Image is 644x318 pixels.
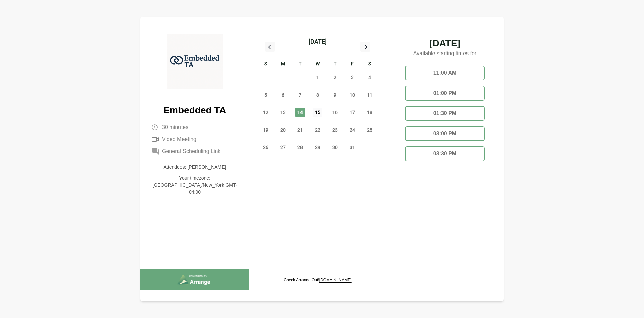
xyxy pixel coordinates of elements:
[365,90,374,100] span: Saturday, October 11, 2025
[295,143,305,152] span: Tuesday, October 28, 2025
[365,108,374,117] span: Saturday, October 18, 2025
[365,125,374,135] span: Saturday, October 25, 2025
[261,125,270,135] span: Sunday, October 19, 2025
[309,60,326,69] div: W
[261,90,270,100] span: Sunday, October 5, 2025
[313,108,322,117] span: Wednesday, October 15, 2025
[291,60,309,69] div: T
[295,108,305,117] span: Tuesday, October 14, 2025
[313,73,322,82] span: Wednesday, October 1, 2025
[348,73,357,82] span: Friday, October 3, 2025
[326,60,344,69] div: T
[348,108,357,117] span: Friday, October 17, 2025
[405,106,485,121] div: 01:30 PM
[295,90,305,100] span: Tuesday, October 7, 2025
[348,90,357,100] span: Friday, October 10, 2025
[330,125,340,135] span: Thursday, October 23, 2025
[313,125,322,135] span: Wednesday, October 22, 2025
[151,175,238,196] p: Your timezone: [GEOGRAPHIC_DATA]/New_York GMT-04:00
[278,125,288,135] span: Monday, October 20, 2025
[274,60,292,69] div: M
[162,147,220,155] span: General Scheduling Link
[284,277,351,283] p: Check Arrange Out!
[361,60,378,69] div: S
[278,108,288,117] span: Monday, October 13, 2025
[257,60,274,69] div: S
[151,164,238,171] p: Attendees: [PERSON_NAME]
[278,143,288,152] span: Monday, October 27, 2025
[348,143,357,152] span: Friday, October 31, 2025
[405,86,485,101] div: 01:00 PM
[400,39,490,48] span: [DATE]
[330,143,340,152] span: Thursday, October 30, 2025
[405,126,485,141] div: 03:00 PM
[400,48,490,60] p: Available starting times for
[261,108,270,117] span: Sunday, October 12, 2025
[405,66,485,80] div: 11:00 AM
[348,125,357,135] span: Friday, October 24, 2025
[344,60,361,69] div: F
[330,73,340,82] span: Thursday, October 2, 2025
[151,106,238,115] p: Embedded TA
[313,143,322,152] span: Wednesday, October 29, 2025
[313,90,322,100] span: Wednesday, October 8, 2025
[330,90,340,100] span: Thursday, October 9, 2025
[162,123,188,131] span: 30 minutes
[162,135,196,143] span: Video Meeting
[295,125,305,135] span: Tuesday, October 21, 2025
[405,146,485,161] div: 03:30 PM
[365,73,374,82] span: Saturday, October 4, 2025
[261,143,270,152] span: Sunday, October 26, 2025
[330,108,340,117] span: Thursday, October 16, 2025
[278,90,288,100] span: Monday, October 6, 2025
[319,278,352,282] a: [DOMAIN_NAME]
[309,37,327,46] div: [DATE]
